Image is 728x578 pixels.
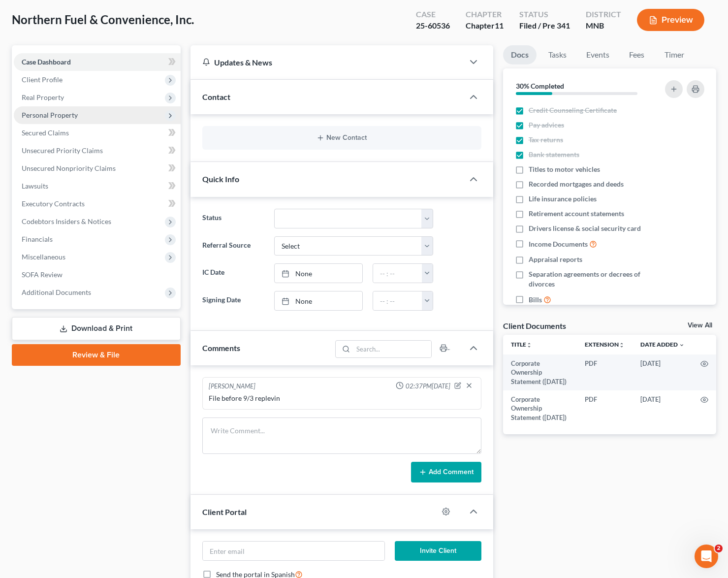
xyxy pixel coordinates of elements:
a: Lawsuits [14,177,181,195]
a: Date Added expand_more [640,341,685,348]
span: Lawsuits [22,182,48,190]
a: Review & File [12,344,181,366]
input: -- : -- [373,264,422,283]
div: [PERSON_NAME] [209,382,255,391]
button: Invite Client [395,541,481,561]
button: Add Comment [411,462,481,482]
span: Real Property [22,93,64,101]
a: None [275,264,362,283]
span: 02:37PM[DATE] [406,382,450,391]
label: IC Date [197,263,270,283]
span: 11 [495,21,504,30]
a: Titleunfold_more [511,341,532,348]
a: Events [578,45,617,64]
div: Chapter [466,20,504,32]
span: Recorded mortgages and deeds [529,179,624,189]
td: PDF [577,390,633,426]
a: Secured Claims [14,124,181,142]
span: Secured Claims [22,128,69,137]
button: New Contact [210,134,474,142]
div: Client Documents [503,321,566,331]
label: Referral Source [197,236,270,256]
span: Client Portal [202,507,247,516]
span: Executory Contracts [22,199,85,208]
input: -- : -- [373,291,422,310]
td: [DATE] [633,354,693,390]
td: Corporate Ownership Statement ([DATE]) [503,390,577,426]
div: Chapter [466,9,504,20]
span: Personal Property [22,111,78,119]
input: Search... [353,341,431,357]
button: Preview [637,9,704,31]
div: Filed / Pre 341 [519,20,570,32]
a: Unsecured Nonpriority Claims [14,160,181,177]
a: Extensionunfold_more [585,341,625,348]
div: 25-60536 [416,20,450,32]
i: expand_more [679,342,685,348]
span: Bank statements [529,150,579,160]
a: SOFA Review [14,266,181,284]
label: Status [197,209,270,228]
a: Docs [503,45,537,64]
span: Appraisal reports [529,255,582,264]
td: Corporate Ownership Statement ([DATE]) [503,354,577,390]
span: Contact [202,92,230,101]
strong: 30% Completed [516,82,564,90]
a: View All [688,322,712,329]
span: Northern Fuel & Convenience, Inc. [12,12,194,27]
td: PDF [577,354,633,390]
span: Case Dashboard [22,58,71,66]
span: Drivers license & social security card [529,224,641,233]
i: unfold_more [526,342,532,348]
span: Unsecured Priority Claims [22,146,103,155]
span: Retirement account statements [529,209,624,219]
span: Income Documents [529,239,588,249]
a: Timer [657,45,692,64]
td: [DATE] [633,390,693,426]
span: Bills [529,295,542,305]
a: Unsecured Priority Claims [14,142,181,160]
div: MNB [586,20,621,32]
span: Titles to motor vehicles [529,164,600,174]
iframe: Intercom live chat [695,545,718,568]
div: Case [416,9,450,20]
div: District [586,9,621,20]
span: Miscellaneous [22,253,65,261]
span: Credit Counseling Certificate [529,105,617,115]
span: Unsecured Nonpriority Claims [22,164,116,172]
a: Download & Print [12,317,181,340]
div: File before 9/3 replevin [209,393,475,403]
span: Quick Info [202,174,239,184]
div: Status [519,9,570,20]
span: Life insurance policies [529,194,597,204]
label: Signing Date [197,291,270,311]
span: Comments [202,343,240,353]
a: None [275,291,362,310]
span: 2 [715,545,723,552]
a: Tasks [540,45,574,64]
span: SOFA Review [22,270,63,279]
div: Updates & News [202,57,452,67]
span: Financials [22,235,53,243]
input: Enter email [203,542,384,560]
span: Pay advices [529,120,564,130]
span: Additional Documents [22,288,91,296]
span: Separation agreements or decrees of divorces [529,269,655,289]
a: Fees [621,45,653,64]
i: unfold_more [619,342,625,348]
a: Case Dashboard [14,53,181,71]
a: Executory Contracts [14,195,181,213]
span: Tax returns [529,135,563,145]
span: Client Profile [22,75,63,84]
span: Codebtors Insiders & Notices [22,217,111,225]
